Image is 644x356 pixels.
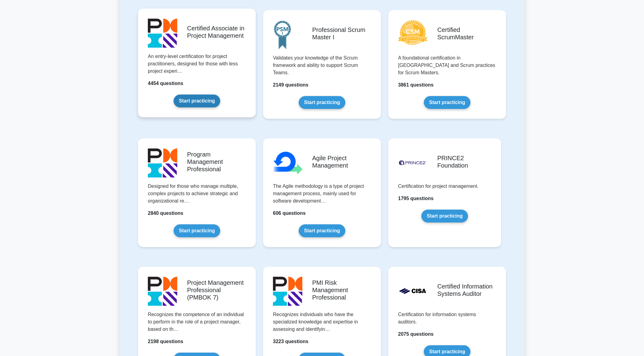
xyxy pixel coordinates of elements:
a: Start practicing [421,210,468,222]
a: Start practicing [424,96,470,109]
a: Start practicing [299,96,345,109]
a: Start practicing [174,224,220,237]
a: Start practicing [299,224,345,237]
a: Start practicing [174,95,220,107]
